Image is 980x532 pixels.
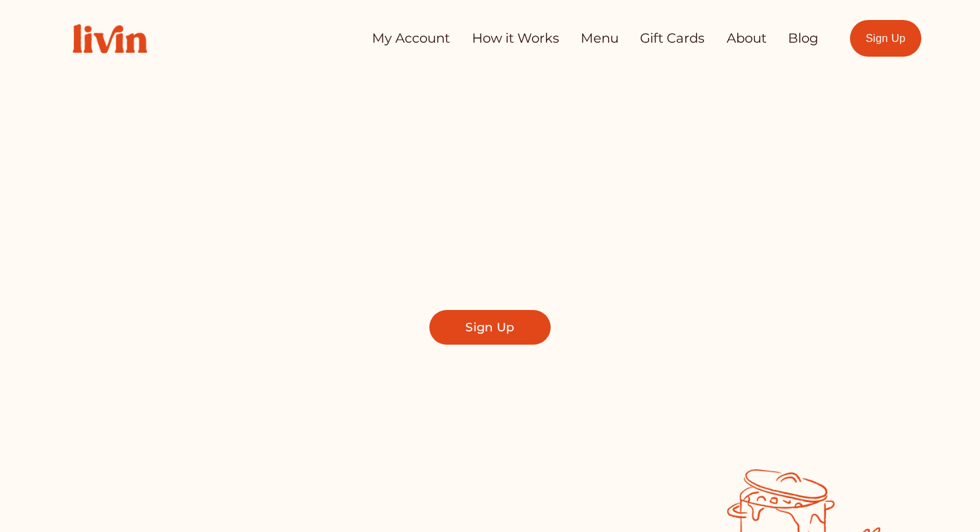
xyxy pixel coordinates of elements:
a: Menu [581,25,619,52]
a: How it Works [472,25,559,52]
a: Gift Cards [640,25,705,52]
a: My Account [372,25,450,52]
a: Sign Up [429,310,550,345]
a: Blog [788,25,819,52]
a: Sign Up [850,20,921,57]
a: About [727,25,767,52]
span: Find a local chef who prepares customized, healthy meals in your kitchen [271,225,709,283]
span: Take Back Your Evenings [210,139,771,203]
img: Livin [59,10,161,67]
